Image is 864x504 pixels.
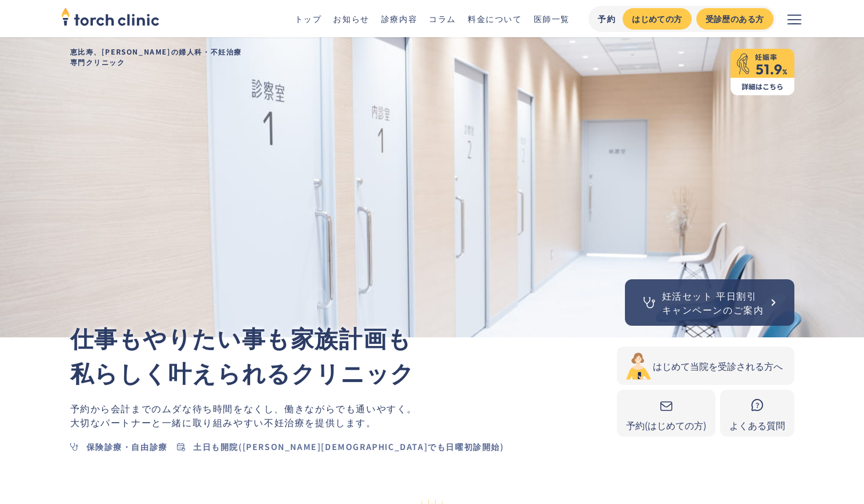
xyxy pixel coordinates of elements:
[653,359,783,373] div: はじめて当院を受診される方へ
[720,390,794,437] a: よくある質問
[429,13,456,24] a: コラム
[641,294,657,311] img: 聴診器のアイコン
[86,441,168,453] div: 保険診療・自由診療
[381,13,417,24] a: 診療内容
[598,13,616,25] div: 予約
[706,13,764,25] div: 受診歴のある方
[333,13,369,24] a: お知らせ
[729,418,785,432] div: よくある質問
[626,418,706,432] div: 予約(はじめての方)
[617,390,715,437] a: 予約(はじめての方)
[696,8,773,30] a: 受診歴のある方
[70,415,264,429] span: 大切なパートナーと一緒に取り組みやすい
[70,401,285,415] span: 予約から会計までのムダな待ち時間をなくし、
[534,13,570,24] a: 医師一覧
[61,3,160,29] img: torch clinic
[632,13,682,25] div: はじめての方
[617,347,794,385] a: はじめて当院を受診される方へ
[61,8,160,29] a: home
[468,13,522,24] a: 料金について
[70,320,617,390] p: 仕事もやりたい事も家族計画も 私らしく叶えられるクリニック
[193,441,504,453] div: 土日も開院([PERSON_NAME][DEMOGRAPHIC_DATA]でも日曜初診開始)
[70,401,617,429] p: 働きながらでも通いやすく。 不妊治療を提供します。
[61,37,804,77] h1: 恵比寿、[PERSON_NAME]の婦人科・不妊治療 専門クリニック
[623,8,691,30] a: はじめての方
[295,13,322,24] a: トップ
[625,279,794,326] a: 妊活セット 平日割引キャンペーンのご案内
[662,289,764,316] div: 妊活セット 平日割引 キャンペーンのご案内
